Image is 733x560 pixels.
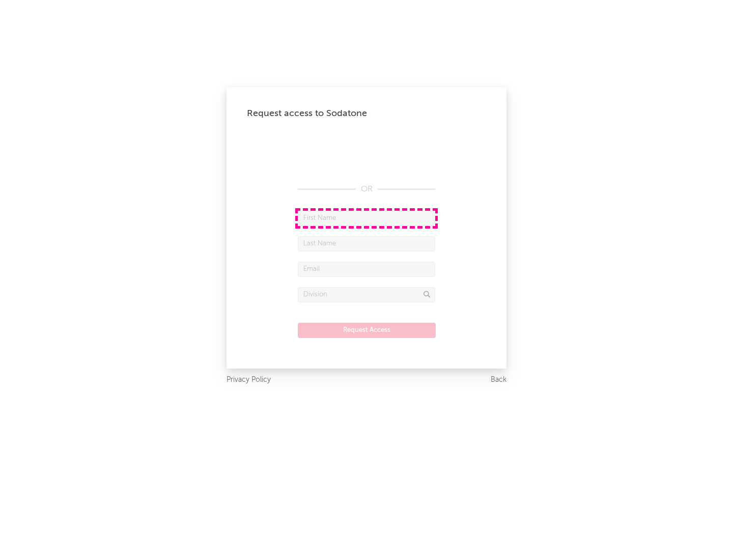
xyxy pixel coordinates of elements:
[298,262,435,277] input: Email
[247,107,486,120] div: Request access to Sodatone
[298,236,435,251] input: Last Name
[298,287,435,302] input: Division
[298,211,435,226] input: First Name
[491,374,506,386] a: Back
[298,183,435,195] div: OR
[227,374,271,386] a: Privacy Policy
[298,323,436,338] button: Request Access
